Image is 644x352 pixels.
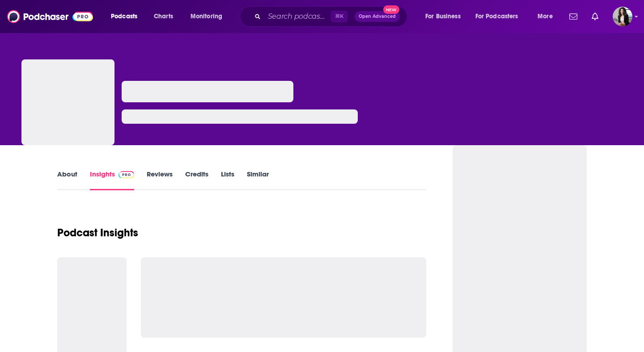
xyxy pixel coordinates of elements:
[191,10,222,23] span: Monitoring
[538,10,553,23] span: More
[147,170,173,190] a: Reviews
[7,8,93,25] img: Podchaser - Follow, Share and Rate Podcasts
[247,170,269,190] a: Similar
[90,170,134,190] a: InsightsPodchaser Pro
[119,171,134,178] img: Podchaser Pro
[383,5,399,14] span: New
[566,9,581,24] a: Show notifications dropdown
[613,7,632,26] span: Logged in as ElizabethCole
[425,10,461,23] span: For Business
[355,11,400,22] button: Open AdvancedNew
[221,170,234,190] a: Lists
[613,7,632,26] img: User Profile
[613,7,632,26] button: Show profile menu
[105,9,149,24] button: open menu
[57,170,77,190] a: About
[531,9,564,24] button: open menu
[359,14,396,19] span: Open Advanced
[57,226,138,239] h1: Podcast Insights
[588,9,602,24] a: Show notifications dropdown
[148,9,178,24] a: Charts
[184,9,234,24] button: open menu
[185,170,208,190] a: Credits
[264,9,331,24] input: Search podcasts, credits, & more...
[111,10,137,23] span: Podcasts
[475,10,518,23] span: For Podcasters
[331,11,347,22] span: ⌘ K
[154,10,173,23] span: Charts
[419,9,472,24] button: open menu
[470,9,531,24] button: open menu
[248,6,416,27] div: Search podcasts, credits, & more...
